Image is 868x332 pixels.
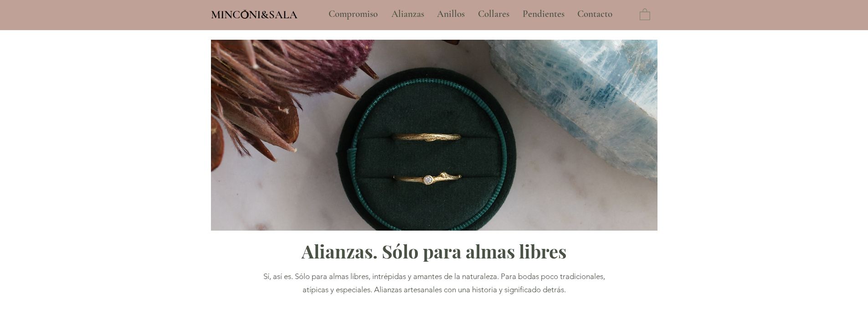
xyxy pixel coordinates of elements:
[211,6,298,21] a: MINCONI&SALA
[471,3,516,26] a: Collares
[518,3,569,26] p: Pendientes
[570,3,620,26] a: Contacto
[573,3,617,26] p: Contacto
[430,3,471,26] a: Anillos
[211,8,298,21] span: MINCONI&SALA
[387,3,429,26] p: Alianzas
[241,10,249,19] img: Minconi Sala
[516,3,570,26] a: Pendientes
[432,3,469,26] p: Anillos
[322,3,385,26] a: Compromiso
[304,3,637,26] nav: Sitio
[211,40,657,231] img: Alianzas Inspiradas en la Naturaleza Minconi Sala
[473,3,514,26] p: Collares
[385,3,430,26] a: Alianzas
[263,272,605,294] span: Sí, así es. Sólo para almas libres, intrépidas y amantes de la naturaleza. Para bodas poco tradic...
[324,3,382,26] p: Compromiso
[302,239,566,263] span: Alianzas. Sólo para almas libres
